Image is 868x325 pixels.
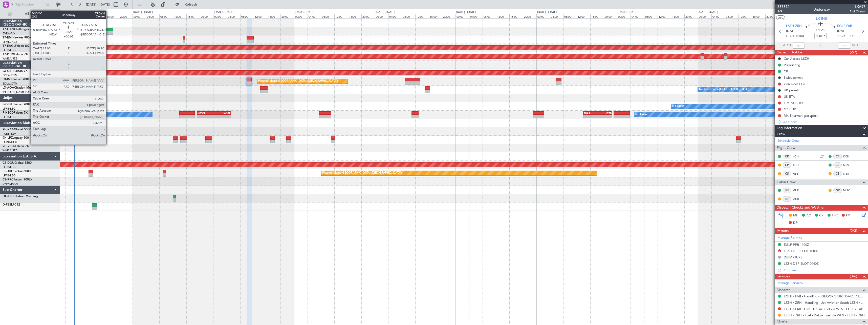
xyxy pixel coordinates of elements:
div: 16:00 [348,14,361,18]
div: 16:00 [671,14,684,18]
div: 00:00 [455,14,469,18]
div: 08:00 [79,14,92,18]
div: 20:00 [119,14,133,18]
button: UTC [776,15,785,20]
div: TIMINGS TBC [784,101,805,105]
a: OE-FZBCitation Mustang [3,195,38,198]
a: T7-PJ29Falcon 7X [3,53,28,56]
div: UGTB [598,112,612,115]
a: MUK [843,188,854,193]
div: - [198,115,214,118]
span: ATOT [783,43,791,48]
div: [DATE] - [DATE] [618,10,637,14]
div: 00:00 [133,14,146,18]
a: D-FEELPC12 [3,203,20,206]
a: LFPB/LBG [3,107,16,111]
div: 08:00 [644,14,658,18]
div: UK ETA [784,94,795,99]
span: ELDT [847,34,855,39]
span: ALDT [852,43,860,48]
a: LFMD/CEQ [3,140,17,144]
div: 20:00 [604,14,617,18]
span: D-FEEL [3,203,13,206]
div: 12:00 [92,14,105,18]
a: EGLF / FAB - Fuel - DeLux Fuel via WFS - EGLF / FAB [784,307,863,311]
div: 08:00 [725,14,738,18]
span: Crew [777,131,785,137]
div: Prebriefing [784,63,800,67]
div: UK permit [784,88,799,92]
div: 00:00 [375,14,388,18]
div: ISP [833,188,842,193]
span: 9H-LPZ [3,136,13,139]
a: FCBB/BZV [3,132,16,136]
div: No Crew [672,103,684,110]
span: LX-INB [816,16,827,21]
div: 16:00 [186,14,200,18]
div: 04:00 [388,14,402,18]
a: KCH [843,154,854,159]
div: 20:00 [765,14,779,18]
span: CS-JHH [3,170,13,173]
span: LX-GBH [3,70,14,73]
div: EGLF PPR 1100Z [784,242,809,247]
span: T7-EAGL [3,45,15,48]
a: EGLF / FAB - Handling - [GEOGRAPHIC_DATA] / EGLF / FAB [784,294,865,298]
div: 00:00 [213,14,227,18]
a: 9H-YAAGlobal 5000 [3,128,31,131]
a: MUK [792,197,804,201]
a: LFPB/LBG [3,174,16,177]
span: Charter [777,319,789,324]
div: 16:00 [267,14,280,18]
span: EGLF FAB [837,24,852,29]
div: 16:00 [752,14,765,18]
div: Planned Maint [GEOGRAPHIC_DATA] ([GEOGRAPHIC_DATA]) [322,169,402,177]
span: FP [846,213,850,218]
a: LX-INBFalcon 900EX EASy II [3,78,42,81]
a: F-GPNJFalcon 900EX [3,103,33,106]
span: T7-PJ29 [3,53,14,56]
a: LX-AOACitation Mustang [3,86,39,89]
div: 08:00 [402,14,415,18]
a: NSS [843,163,854,167]
a: WMSA/SZB [3,57,17,60]
div: [DATE] - [DATE] [295,10,314,14]
span: (3/6) [850,274,857,279]
span: Dispatch Checks and Weather [777,205,825,211]
div: 04:00 [146,14,159,18]
input: Trip Number [15,1,45,8]
div: 00:00 [294,14,308,18]
a: F-HECDFalcon 7X [3,111,28,114]
div: CS [833,171,842,176]
div: 04:00 [227,14,240,18]
span: 10:00 [796,34,804,39]
button: All Aircraft [6,10,55,18]
div: 16:00 [429,14,442,18]
span: 9H-YAA [3,128,14,131]
span: T7-DYN [3,28,14,31]
div: ISP [783,188,791,193]
span: All Aircraft [13,12,53,16]
span: Refresh [180,3,202,6]
div: ZBAA [584,112,598,115]
a: CS-DOUGlobal 6500 [3,161,32,165]
a: CS-JHHGlobal 6000 [3,170,31,173]
span: OE-FZB [3,195,13,198]
span: F-HECD [3,111,14,114]
div: 12:00 [173,14,186,18]
div: [DATE] - [DATE] [61,10,81,14]
span: Services [777,274,790,279]
span: CS-RRC [3,178,13,181]
a: EDLW/DTM [3,82,17,86]
div: 20:00 [684,14,698,18]
a: WMSA/SZB [3,149,17,152]
span: Dispatch [777,287,791,293]
span: Flight Crew [777,145,795,151]
a: 9H-VSLKFalcon 7X [3,145,29,148]
span: 537812 [777,4,790,9]
a: NSS [843,171,854,176]
div: GAR UK [784,107,796,111]
span: 01:25 [816,28,824,33]
div: CS [783,171,791,176]
div: - [214,115,230,118]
